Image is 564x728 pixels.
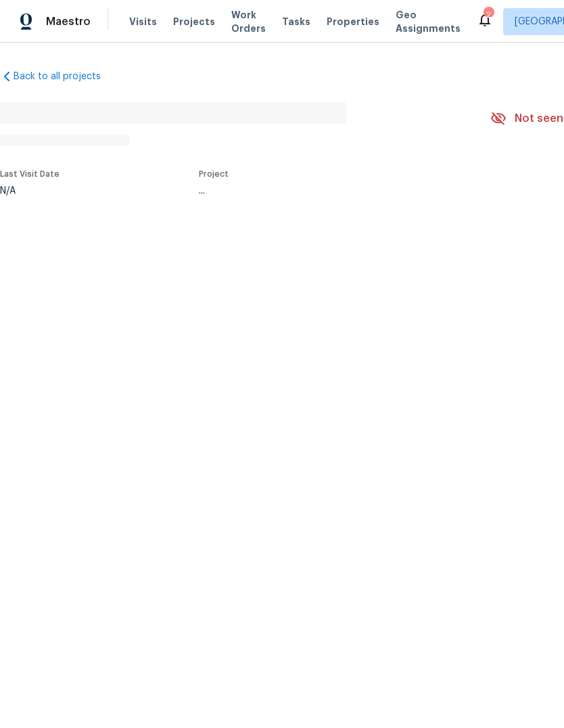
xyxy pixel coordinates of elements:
[199,186,459,196] div: ...
[231,8,266,35] span: Work Orders
[129,15,157,28] span: Visits
[173,15,215,28] span: Projects
[282,17,310,26] span: Tasks
[327,15,379,28] span: Properties
[396,8,461,35] span: Geo Assignments
[484,8,493,22] div: 2
[46,15,91,28] span: Maestro
[199,170,229,178] span: Project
